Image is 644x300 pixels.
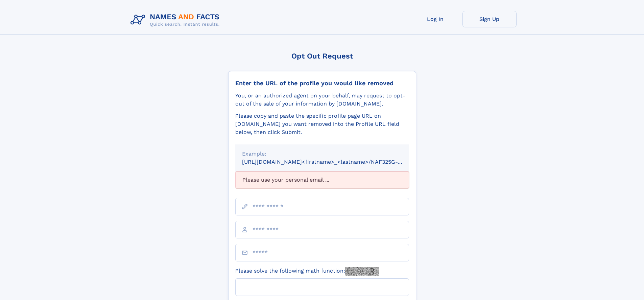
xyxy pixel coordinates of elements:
div: Opt Out Request [228,52,416,60]
small: [URL][DOMAIN_NAME]<firstname>_<lastname>/NAF325G-xxxxxxxx [242,159,422,165]
label: Please solve the following math function: [235,267,379,276]
div: Please use your personal email ... [235,171,409,188]
div: Enter the URL of the profile you would like removed [235,79,409,87]
img: Logo Names and Facts [128,11,225,29]
div: Please copy and paste the specific profile page URL on [DOMAIN_NAME] you want removed into the Pr... [235,112,409,136]
a: Log In [408,11,462,27]
div: Example: [242,150,402,158]
a: Sign Up [462,11,517,27]
div: You, or an authorized agent on your behalf, may request to opt-out of the sale of your informatio... [235,92,409,108]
